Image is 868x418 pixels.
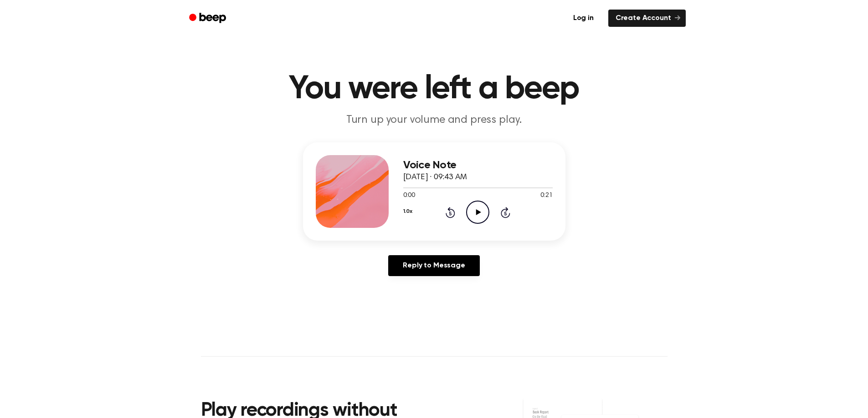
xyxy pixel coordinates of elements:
[183,10,234,27] a: Beep
[564,8,603,29] a: Log in
[403,191,415,201] span: 0:00
[608,10,686,27] a: Create Account
[388,255,479,276] a: Reply to Message
[259,113,609,128] p: Turn up your volume and press play.
[403,159,553,171] h3: Voice Note
[540,191,552,201] span: 0:21
[201,73,668,106] h1: You were left a beep
[403,204,412,219] button: 1.0x
[403,173,467,181] span: [DATE] · 09:43 AM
